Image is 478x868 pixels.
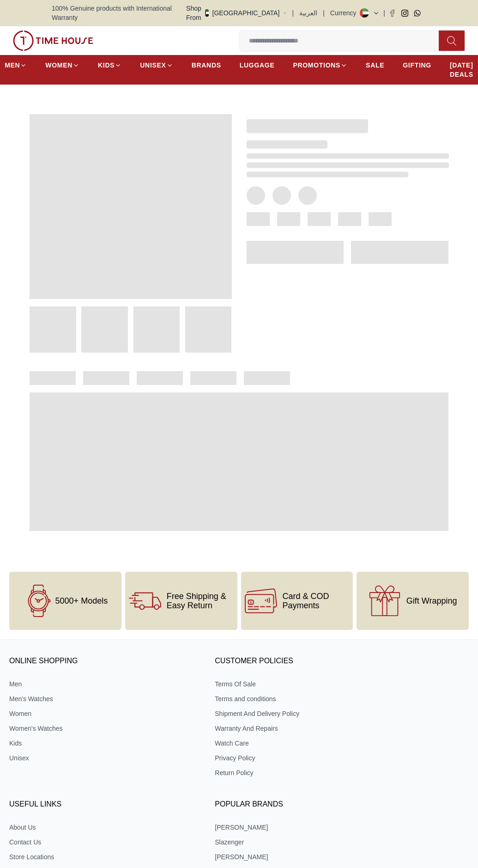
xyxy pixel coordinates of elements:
[52,4,186,22] span: 100% Genuine products with International Warranty
[215,823,400,832] a: [PERSON_NAME]
[55,596,108,605] span: 5000+ Models
[5,57,27,73] a: MEN
[406,596,457,605] span: Gift Wrapping
[215,798,400,812] h3: Popular Brands
[414,10,421,17] a: Whatsapp
[299,8,317,18] button: العربية
[5,61,20,70] span: MEN
[330,8,360,18] div: Currency
[9,709,194,718] a: Women
[9,679,194,689] a: Men
[9,837,194,847] a: Contact Us
[9,823,194,832] a: About Us
[366,61,384,70] span: SALE
[192,57,221,73] a: BRANDS
[323,8,325,18] span: |
[215,654,400,668] h3: CUSTOMER POLICIES
[186,4,287,22] button: Shop From[GEOGRAPHIC_DATA]
[215,679,400,689] a: Terms Of Sale
[215,837,400,847] a: Slazenger
[215,768,400,777] a: Return Policy
[9,798,194,812] h3: USEFUL LINKS
[45,57,79,73] a: WOMEN
[192,61,221,70] span: BRANDS
[215,709,400,718] a: Shipment And Delivery Policy
[292,8,294,18] span: |
[366,57,384,73] a: SALE
[293,61,340,70] span: PROMOTIONS
[240,61,275,70] span: LUGGAGE
[9,724,194,733] a: Women's Watches
[403,61,431,70] span: GIFTING
[167,592,234,610] span: Free Shipping & Easy Return
[9,753,194,763] a: Unisex
[215,724,400,733] a: Warranty And Repairs
[240,57,275,73] a: LUGGAGE
[45,61,73,70] span: WOMEN
[13,31,93,51] img: ...
[140,61,166,70] span: UNISEX
[98,61,115,70] span: KIDS
[383,8,385,18] span: |
[215,852,400,862] a: [PERSON_NAME]
[401,10,408,17] a: Instagram
[450,61,473,79] span: [DATE] DEALS
[205,9,209,17] img: United Arab Emirates
[140,57,173,73] a: UNISEX
[9,654,194,668] h3: ONLINE SHOPPING
[9,694,194,703] a: Men's Watches
[389,10,396,17] a: Facebook
[215,753,400,763] a: Privacy Policy
[283,592,350,610] span: Card & COD Payments
[403,57,431,73] a: GIFTING
[450,57,473,83] a: [DATE] DEALS
[293,57,347,73] a: PROMOTIONS
[9,852,194,862] a: Store Locations
[9,739,194,748] a: Kids
[215,739,400,748] a: Watch Care
[215,694,400,703] a: Terms and conditions
[98,57,121,73] a: KIDS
